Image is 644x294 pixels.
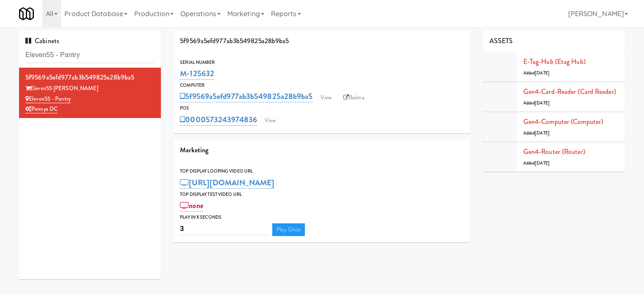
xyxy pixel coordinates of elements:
a: View [316,91,336,104]
div: Top Display Looping Video Url [180,167,464,176]
a: Gen4-router (Router) [523,147,585,157]
div: Top Display Test Video Url [180,190,464,199]
img: Micromart [19,6,34,21]
span: Added [523,100,550,106]
span: Added [523,130,550,136]
a: Gen4-computer (Computer) [523,117,603,126]
div: Serial Number [180,58,464,67]
span: Cabinets [25,36,59,46]
li: 5f9569a5efd977ab3b549825a28b9ba5Eleven55 [PERSON_NAME] Eleven55 - PantryPennys DC [19,68,161,118]
a: none [180,200,203,212]
a: Gen4-card-reader (Card Reader) [523,87,616,96]
span: Added [523,160,550,166]
div: 5f9569a5efd977ab3b549825a28b9ba5 [174,30,470,52]
a: View [260,114,280,127]
span: ASSETS [489,36,513,46]
span: Added [523,70,550,76]
a: Eleven55 - Pantry [25,95,71,103]
span: [DATE] [535,70,550,76]
a: E-tag-hub (Etag Hub) [523,57,586,66]
a: 0000573243974836 [180,114,257,126]
div: 5f9569a5efd977ab3b549825a28b9ba5 [25,71,155,84]
span: [DATE] [535,130,550,136]
a: [URL][DOMAIN_NAME] [180,177,274,189]
input: Search cabinets [25,47,155,63]
div: Eleven55 [PERSON_NAME] [25,83,155,94]
div: Computer [180,81,464,90]
div: Play in X seconds [180,213,464,222]
div: POS [180,104,464,113]
span: [DATE] [535,100,550,106]
a: M-125632 [180,68,214,80]
span: Marketing [180,145,208,155]
a: 5f9569a5efd977ab3b549825a28b9ba5 [180,91,312,102]
a: Balena [339,91,369,104]
a: Pennys DC [25,105,58,113]
a: Play Once [272,223,305,236]
span: [DATE] [535,160,550,166]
